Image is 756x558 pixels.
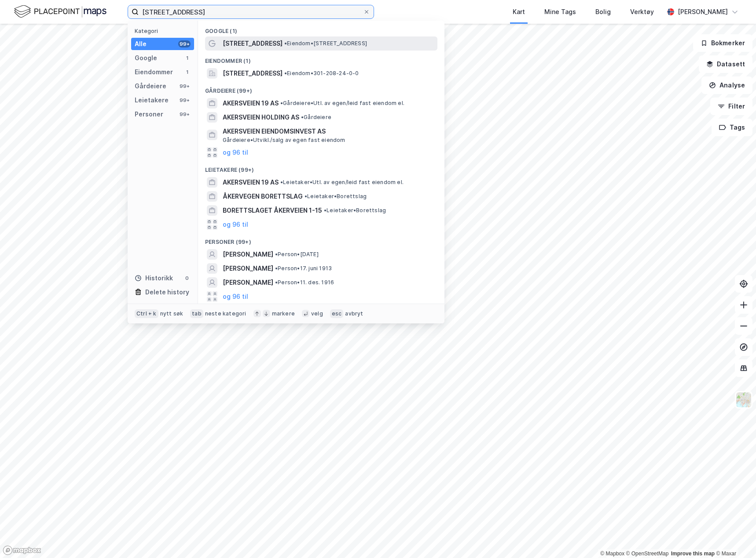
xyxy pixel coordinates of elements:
[139,5,363,18] input: Søk på adresse, matrikkel, gårdeiere, leietakere eller personer
[301,114,331,121] span: Gårdeiere
[198,21,444,36] div: Google (1)
[135,53,157,63] div: Google
[178,97,191,104] div: 99+
[275,251,278,257] span: •
[630,7,654,17] div: Verktøy
[330,309,344,318] div: esc
[284,40,287,47] span: •
[324,207,386,214] span: Leietaker • Borettslag
[272,310,295,317] div: markere
[223,177,279,188] span: AKERSVEIEN 19 AS
[223,219,248,230] button: og 96 til
[135,39,147,49] div: Alle
[280,179,404,186] span: Leietaker • Utl. av egen/leid fast eiendom el.
[305,193,307,199] span: •
[223,205,322,216] span: BORETTSLAGET ÅKERVEIEN 1-15
[223,98,279,109] span: AKERSVEIEN 19 AS
[223,147,248,158] button: og 96 til
[178,111,191,118] div: 99+
[190,309,203,318] div: tab
[223,68,283,79] span: [STREET_ADDRESS]
[223,291,248,302] button: og 96 til
[223,126,434,137] span: AKERSVEIEN EIENDOMSINVEST AS
[183,275,191,282] div: 0
[135,273,173,283] div: Historikk
[145,287,189,297] div: Delete history
[275,265,278,272] span: •
[135,81,166,91] div: Gårdeiere
[284,70,359,77] span: Eiendom • 301-208-24-0-0
[311,310,323,317] div: velg
[710,98,752,115] button: Filter
[223,277,273,288] span: [PERSON_NAME]
[223,249,273,260] span: [PERSON_NAME]
[678,7,728,17] div: [PERSON_NAME]
[324,207,327,214] span: •
[178,40,191,47] div: 99+
[223,263,273,274] span: [PERSON_NAME]
[160,310,183,317] div: nytt søk
[712,516,756,558] div: Kontrollprogram for chat
[701,76,752,94] button: Analyse
[626,551,669,557] a: OpenStreetMap
[712,516,756,558] iframe: Chat Widget
[280,179,283,185] span: •
[223,137,345,144] span: Gårdeiere • Utvikl./salg av egen fast eiendom
[14,4,106,19] img: logo.f888ab2527a4732fd821a326f86c7f29.svg
[544,7,576,17] div: Mine Tags
[671,551,715,557] a: Improve this map
[198,80,444,96] div: Gårdeiere (99+)
[198,159,444,175] div: Leietakere (99+)
[284,40,367,47] span: Eiendom • [STREET_ADDRESS]
[275,279,334,286] span: Person • 11. des. 1916
[275,265,332,272] span: Person • 17. juni 1913
[135,309,158,318] div: Ctrl + k
[3,545,41,555] a: Mapbox homepage
[301,114,304,120] span: •
[223,191,303,202] span: ÅKERVEGEN BORETTSLAG
[280,100,404,107] span: Gårdeiere • Utl. av egen/leid fast eiendom el.
[198,232,444,247] div: Personer (99+)
[275,279,278,286] span: •
[275,251,319,258] span: Person • [DATE]
[205,310,246,317] div: neste kategori
[183,69,191,76] div: 1
[135,67,173,77] div: Eiendommer
[135,28,194,34] div: Kategori
[280,100,283,106] span: •
[198,51,444,66] div: Eiendommer (1)
[178,83,191,90] div: 99+
[693,34,752,52] button: Bokmerker
[135,109,163,120] div: Personer
[712,119,752,136] button: Tags
[223,38,283,49] span: [STREET_ADDRESS]
[699,55,752,73] button: Datasett
[183,54,191,62] div: 1
[135,95,169,105] div: Leietakere
[284,70,287,76] span: •
[345,310,363,317] div: avbryt
[513,7,525,17] div: Kart
[223,112,299,123] span: AKERSVEIEN HOLDING AS
[305,193,367,200] span: Leietaker • Borettslag
[735,391,752,408] img: Z
[600,551,624,557] a: Mapbox
[595,7,611,17] div: Bolig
